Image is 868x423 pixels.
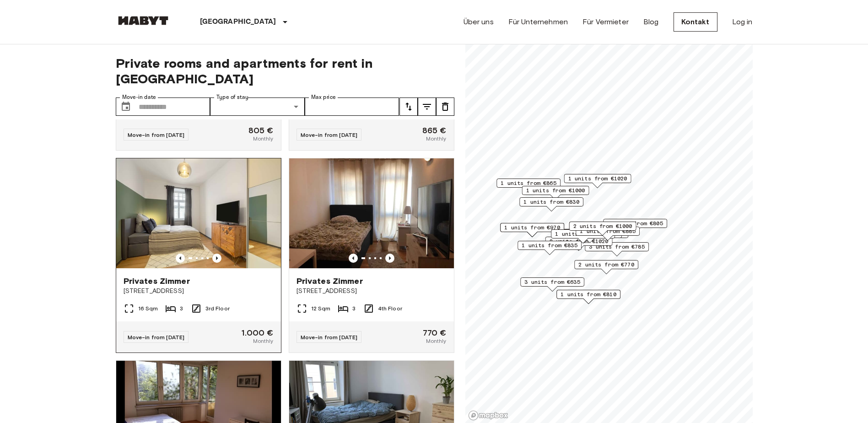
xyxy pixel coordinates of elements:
[116,158,281,353] a: Marketing picture of unit DE-02-007-006-03HFPrevious imagePrevious imagePrivates Zimmer[STREET_AD...
[549,237,608,245] span: 2 units from €1020
[523,198,579,206] span: 1 units from €830
[545,237,612,251] div: Map marker
[674,12,717,32] a: Kontakt
[732,16,753,27] a: Log in
[551,229,615,244] div: Map marker
[352,304,356,313] span: 3
[555,230,611,238] span: 1 units from €875
[568,174,627,183] span: 1 units from €1020
[418,98,436,116] button: tune
[128,334,185,341] span: Move-in from [DATE]
[564,174,631,188] div: Map marker
[385,254,394,263] button: Previous image
[311,304,331,313] span: 12 Sqm
[518,241,582,255] div: Map marker
[205,304,230,313] span: 3rd Floor
[607,219,663,228] span: 1 units from €805
[349,254,358,263] button: Previous image
[116,55,454,87] span: Private rooms and apartments for rent in [GEOGRAPHIC_DATA]
[501,179,556,187] span: 1 units from €865
[289,158,454,353] a: Marketing picture of unit DE-02-003-002-01HFPrevious imagePrevious imagePrivates Zimmer[STREET_AD...
[582,16,629,27] a: Für Vermieter
[519,197,583,211] div: Map marker
[116,16,171,25] img: Habyt
[589,243,645,251] span: 3 units from €785
[176,254,185,263] button: Previous image
[289,158,454,268] img: Marketing picture of unit DE-02-003-002-01HF
[500,223,564,237] div: Map marker
[436,98,454,116] button: tune
[242,329,273,337] span: 1.000 €
[426,337,446,345] span: Monthly
[504,223,560,232] span: 1 units from €970
[248,126,274,135] span: 805 €
[399,98,418,116] button: tune
[297,287,447,296] span: [STREET_ADDRESS]
[297,276,363,287] span: Privates Zimmer
[561,290,616,298] span: 1 units from €810
[200,16,276,27] p: [GEOGRAPHIC_DATA]
[117,98,135,116] button: Choose date
[138,304,158,313] span: 16 Sqm
[524,278,580,286] span: 3 units from €635
[301,334,358,341] span: Move-in from [DATE]
[569,222,636,236] div: Map marker
[576,227,640,241] div: Map marker
[578,260,634,269] span: 2 units from €770
[216,93,248,101] label: Type of stay
[378,304,402,313] span: 4th Floor
[301,131,358,138] span: Move-in from [DATE]
[496,179,561,193] div: Map marker
[520,277,584,292] div: Map marker
[603,219,667,233] div: Map marker
[422,126,447,135] span: 865 €
[508,16,568,27] a: Für Unternehmen
[128,131,185,138] span: Move-in from [DATE]
[122,93,156,101] label: Move-in date
[212,254,221,263] button: Previous image
[423,329,447,337] span: 770 €
[426,135,446,143] span: Monthly
[253,135,273,143] span: Monthly
[574,260,638,274] div: Map marker
[124,276,190,287] span: Privates Zimmer
[116,158,281,268] img: Marketing picture of unit DE-02-007-006-03HF
[522,186,589,200] div: Map marker
[124,287,274,296] span: [STREET_ADDRESS]
[573,222,632,230] span: 2 units from €1000
[585,242,649,256] div: Map marker
[180,304,183,313] span: 3
[643,16,659,27] a: Blog
[526,186,585,195] span: 1 units from €1000
[311,93,336,101] label: Max price
[464,16,494,27] a: Über uns
[522,241,577,249] span: 1 units from €835
[253,337,273,345] span: Monthly
[556,290,620,304] div: Map marker
[468,410,508,421] a: Mapbox logo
